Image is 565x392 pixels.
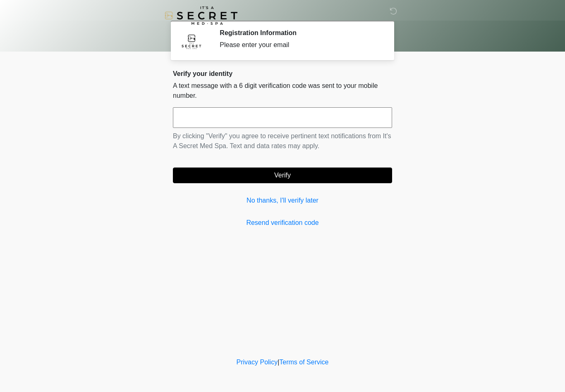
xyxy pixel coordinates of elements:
[279,359,328,366] a: Terms of Service
[173,218,392,228] a: Resend verification code
[220,29,380,37] h2: Registration Information
[278,359,279,366] a: |
[220,40,380,50] div: Please enter your email
[173,81,392,101] p: A text message with a 6 digit verification code was sent to your mobile number.
[165,6,237,25] img: It's A Secret Med Spa Logo
[179,29,204,54] img: Agent Avatar
[173,70,392,78] h2: Verify your identity
[173,196,392,205] a: No thanks, I'll verify later
[173,131,392,151] p: By clicking "Verify" you agree to receive pertinent text notifications from It's A Secret Med Spa...
[237,359,278,366] a: Privacy Policy
[173,168,392,183] button: Verify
